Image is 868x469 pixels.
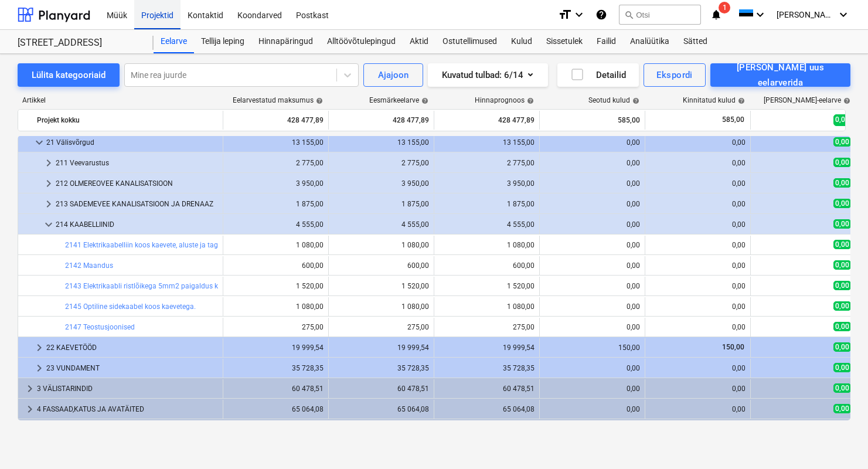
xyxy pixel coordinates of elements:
div: 212 OLMEREOVEE KANALISATSIOON [56,174,218,193]
span: 150,00 [721,343,746,351]
div: 213 SADEMEVEE KANALISATSIOON JA DRENAAZ [56,195,218,213]
div: 0,00 [544,159,640,167]
button: Lülita kategooriaid [18,63,120,87]
div: 0,00 [544,261,640,270]
span: 0,00 [833,114,851,125]
div: 0,00 [650,364,746,372]
div: 60 478,51 [333,385,429,393]
span: keyboard_arrow_right [32,361,46,375]
span: 0,00 [833,322,851,331]
i: keyboard_arrow_down [836,8,850,22]
div: 0,00 [650,405,746,413]
div: 1 875,00 [333,200,429,208]
div: 22 KAEVETÖÖD [46,338,218,357]
div: 65 064,08 [439,405,535,413]
a: Sätted [676,30,714,53]
div: 2 775,00 [333,159,429,167]
div: 35 728,35 [439,364,535,372]
div: 1 520,00 [439,282,535,290]
div: 3 950,00 [439,179,535,188]
div: 600,00 [333,261,429,270]
span: keyboard_arrow_down [32,135,46,149]
iframe: Chat Widget [809,413,868,469]
div: 585,00 [544,111,640,130]
div: 19 999,54 [228,344,324,352]
div: 0,00 [650,303,746,311]
div: 1 875,00 [439,200,535,208]
div: 600,00 [228,261,324,270]
div: 4 555,00 [439,220,535,229]
span: 0,00 [833,260,851,270]
i: format_size [558,8,572,22]
span: help [525,97,534,104]
span: keyboard_arrow_right [42,156,56,170]
span: keyboard_arrow_right [23,382,37,396]
div: 0,00 [650,220,746,229]
div: 0,00 [650,261,746,270]
a: 2147 Teostusjoonised [65,323,135,331]
div: Hinnapäringud [251,30,320,53]
div: 2 775,00 [228,159,324,167]
div: 0,00 [650,241,746,249]
i: notifications [710,8,722,22]
div: 3 950,00 [333,179,429,188]
div: 21 Välisvõrgud [46,133,218,152]
div: 3 950,00 [228,179,324,188]
div: 428 477,89 [228,111,324,130]
a: Analüütika [623,30,676,53]
span: 0,00 [833,383,851,393]
div: 1 080,00 [333,241,429,249]
span: 0,00 [833,158,851,167]
div: 1 080,00 [439,241,535,249]
div: 60 478,51 [228,385,324,393]
a: 2141 Elektrikaabelliin koos kaevete, aluste ja tagasitäitega [65,241,250,249]
div: 214 KAABELLIINID [56,215,218,234]
span: help [736,97,745,104]
div: Kinnitatud kulud [683,96,745,104]
a: Sissetulek [539,30,590,53]
div: 0,00 [650,282,746,290]
div: 65 064,08 [228,405,324,413]
div: 0,00 [650,179,746,188]
div: 0,00 [650,323,746,331]
span: 0,00 [833,404,851,413]
span: help [419,97,428,104]
a: Kulud [504,30,539,53]
button: Kuvatud tulbad:6/14 [428,63,548,87]
div: 428 477,89 [333,111,429,130]
span: 0,00 [833,342,851,352]
div: 1 080,00 [439,303,535,311]
span: 0,00 [833,363,851,372]
div: Alltöövõtulepingud [320,30,403,53]
div: 0,00 [544,364,640,372]
span: 0,00 [833,240,851,249]
div: Seotud kulud [588,96,639,104]
button: Ajajoon [363,63,423,87]
div: Lülita kategooriaid [32,67,105,83]
button: Ekspordi [644,63,705,87]
div: 0,00 [544,323,640,331]
div: 150,00 [544,344,640,352]
div: 0,00 [544,282,640,290]
span: 0,00 [833,137,851,147]
button: Otsi [619,5,701,25]
span: keyboard_arrow_right [32,341,46,355]
div: 19 999,54 [333,344,429,352]
div: 275,00 [439,323,535,331]
div: Kuvatud tulbad : 6/14 [442,67,534,83]
a: Eelarve [154,30,194,53]
div: 35 728,35 [333,364,429,372]
div: 275,00 [228,323,324,331]
a: 2145 Optiline sidekaabel koos kaevetega. [65,303,196,311]
div: Aktid [403,30,435,53]
div: Hinnaprognoos [475,96,534,104]
div: 0,00 [544,138,640,147]
span: 0,00 [833,199,851,208]
span: help [841,97,850,104]
a: Tellija leping [194,30,251,53]
div: Eesmärkeelarve [369,96,428,104]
